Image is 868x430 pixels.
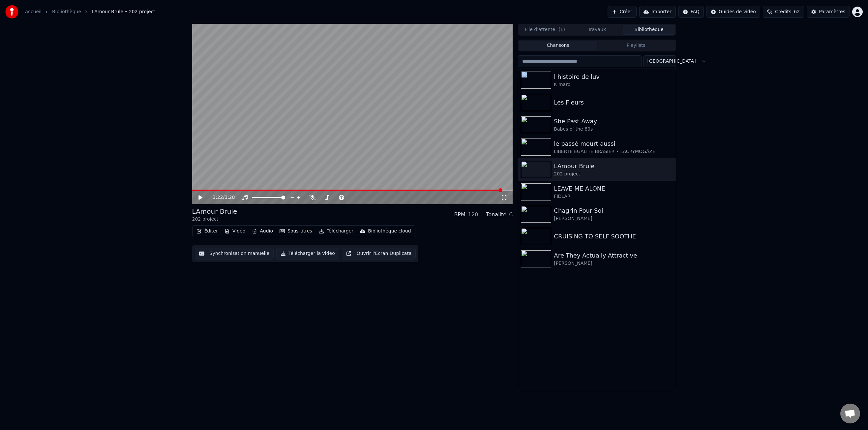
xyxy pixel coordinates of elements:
[194,227,221,236] button: Éditer
[554,215,673,222] div: [PERSON_NAME]
[763,6,804,18] button: Crédits62
[554,206,673,215] div: Chagrin Pour Soi
[25,9,155,15] nav: breadcrumb
[819,9,845,15] div: Paramètres
[706,6,760,18] button: Guides de vidéo
[454,211,465,219] div: BPM
[25,9,42,15] a: Accueil
[276,248,339,260] button: Télécharger la vidéo
[554,260,673,267] div: [PERSON_NAME]
[368,228,411,234] div: Bibliothèque cloud
[840,404,860,423] a: Ouvrir le chat
[468,211,478,219] div: 120
[558,26,565,33] span: ( 1 )
[213,194,223,201] span: 3:22
[316,227,356,236] button: Télécharger
[623,25,675,35] button: Bibliothèque
[342,248,416,260] button: Ouvrir l'Ecran Duplicata
[554,72,673,81] div: l histoire de luv
[639,6,676,18] button: Importer
[554,251,673,260] div: Are They Actually Attractive
[647,58,696,65] span: [GEOGRAPHIC_DATA]
[213,194,228,201] div: /
[224,194,235,201] span: 3:28
[509,211,513,219] div: C
[52,9,81,15] a: Bibliothèque
[192,216,237,223] div: 202 project
[554,139,673,148] div: le passé meurt aussi
[92,9,155,15] span: LAmour Brule • 202 project
[486,211,506,219] div: Tonalité
[554,193,673,200] div: FIDLAR
[775,9,791,15] span: Crédits
[519,41,597,50] button: Chansons
[554,162,673,171] div: LAmour Brule
[554,232,673,241] div: CRUISING TO SELF SOOTHE
[554,184,673,193] div: LEAVE ME ALONE
[222,227,248,236] button: Vidéo
[554,148,673,155] div: LIBERTE EGALITE BRASIER • LACRYMOGÅZE
[192,207,237,216] div: LAmour Brule
[554,171,673,177] div: 202 project
[5,5,18,18] img: youka
[571,25,623,35] button: Travaux
[608,6,637,18] button: Créer
[678,6,704,18] button: FAQ
[554,117,673,126] div: She Past Away
[277,227,315,236] button: Sous-titres
[794,9,800,15] span: 62
[554,81,673,88] div: K maro
[597,41,675,50] button: Playlists
[249,227,276,236] button: Audio
[807,6,850,18] button: Paramètres
[519,25,571,35] button: File d'attente
[195,248,274,260] button: Synchronisation manuelle
[554,126,673,133] div: Babes of the 80s
[554,98,673,107] div: Les Fleurs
